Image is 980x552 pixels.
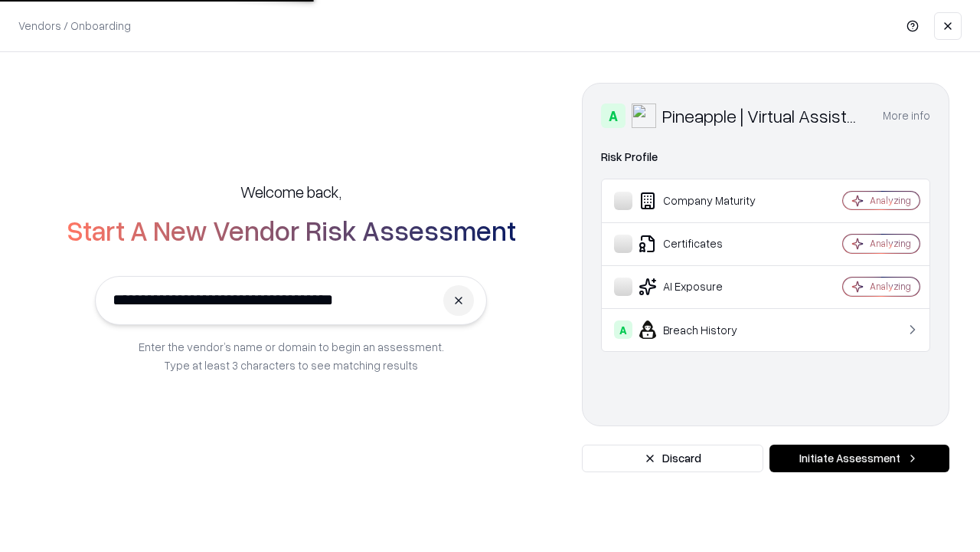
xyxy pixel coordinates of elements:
[632,103,656,128] img: Pineapple | Virtual Assistant Agency
[870,237,911,250] div: Analyzing
[582,445,763,472] button: Discard
[662,103,864,128] div: Pineapple | Virtual Assistant Agency
[601,148,930,166] div: Risk Profile
[769,445,949,472] button: Initiate Assessment
[614,320,797,339] div: Breach History
[614,320,632,339] div: A
[870,280,911,293] div: Analyzing
[18,18,131,34] p: Vendors / Onboarding
[883,102,930,130] button: More info
[614,192,797,210] div: Company Maturity
[614,278,797,296] div: AI Exposure
[870,194,911,207] div: Analyzing
[139,337,444,374] p: Enter the vendor’s name or domain to begin an assessment. Type at least 3 characters to see match...
[614,235,797,253] div: Certificates
[67,215,516,245] h2: Start A New Vendor Risk Assessment
[601,103,626,128] div: A
[240,181,341,202] h5: Welcome back,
